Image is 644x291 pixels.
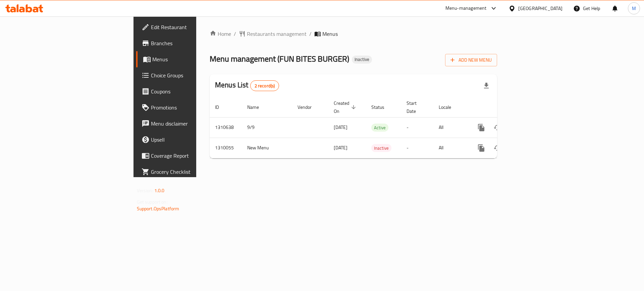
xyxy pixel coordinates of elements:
[407,99,425,115] span: Start Date
[309,30,312,38] li: /
[401,138,433,158] td: -
[473,140,489,156] button: more
[151,103,236,112] span: Promotions
[151,23,236,31] span: Edit Restaurant
[247,103,268,111] span: Name
[298,103,320,111] span: Vendor
[239,30,307,38] a: Restaurants management
[152,55,236,63] span: Menus
[489,120,505,136] button: Change Status
[215,103,228,111] span: ID
[473,120,489,136] button: more
[151,152,236,160] span: Coverage Report
[136,83,241,99] a: Coupons
[151,120,236,128] span: Menu disclaimer
[136,132,241,148] a: Upsell
[136,164,241,180] a: Grocery Checklist
[433,117,468,138] td: All
[250,80,279,91] div: Total records count
[632,5,636,12] span: M
[136,116,241,132] a: Menu disclaimer
[215,80,279,91] h2: Menus List
[210,30,497,38] nav: breadcrumb
[334,143,347,152] span: [DATE]
[352,56,372,64] div: Inactive
[322,30,338,38] span: Menus
[352,57,372,62] span: Inactive
[401,117,433,138] td: -
[371,103,393,111] span: Status
[334,99,358,115] span: Created On
[439,103,460,111] span: Locale
[489,140,505,156] button: Change Status
[137,198,168,206] span: Get support on:
[210,97,543,158] table: enhanced table
[518,5,562,12] div: [GEOGRAPHIC_DATA]
[136,99,241,116] a: Promotions
[371,124,388,132] div: Active
[251,83,279,89] span: 2 record(s)
[468,97,543,118] th: Actions
[371,144,391,152] span: Inactive
[136,67,241,83] a: Choice Groups
[445,4,487,12] div: Menu-management
[210,51,349,66] span: Menu management ( FUN BITES BURGER )
[151,136,236,144] span: Upsell
[136,35,241,51] a: Branches
[137,204,179,213] a: Support.OpsPlatform
[151,168,236,176] span: Grocery Checklist
[136,19,241,35] a: Edit Restaurant
[371,124,388,132] span: Active
[247,30,307,38] span: Restaurants management
[450,56,492,64] span: Add New Menu
[151,39,236,47] span: Branches
[242,117,292,138] td: 9/9
[137,186,153,195] span: Version:
[151,71,236,79] span: Choice Groups
[242,138,292,158] td: New Menu
[334,123,347,132] span: [DATE]
[154,186,165,195] span: 1.0.0
[433,138,468,158] td: All
[136,51,241,67] a: Menus
[445,54,497,66] button: Add New Menu
[136,148,241,164] a: Coverage Report
[478,78,494,94] div: Export file
[151,87,236,95] span: Coupons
